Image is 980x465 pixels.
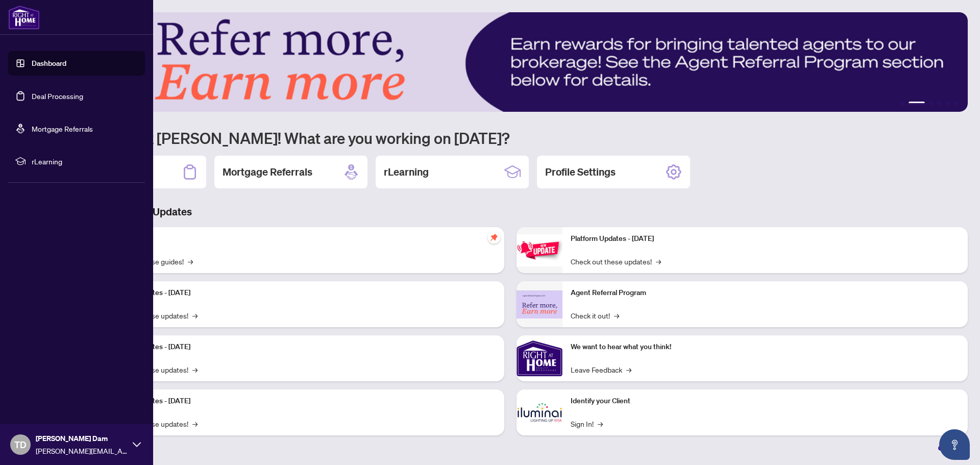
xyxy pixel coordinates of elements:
a: Check it out!→ [571,310,619,321]
button: 3 [929,102,933,106]
p: Self-Help [107,233,496,244]
p: Identify your Client [571,396,960,407]
h3: Brokerage & Industry Updates [53,205,968,219]
a: Check out these updates!→ [571,256,661,267]
p: Agent Referral Program [571,287,960,299]
span: → [614,310,619,321]
img: Agent Referral Program [517,290,562,319]
p: We want to hear what you think! [571,341,960,353]
span: [PERSON_NAME] Dam [36,433,128,444]
a: Deal Processing [32,91,83,101]
span: → [656,256,661,267]
img: Slide 1 [53,12,968,112]
h2: rLearning [384,165,429,179]
button: Open asap [939,429,970,460]
button: 1 [900,102,904,106]
span: [PERSON_NAME][EMAIL_ADDRESS][DOMAIN_NAME] [36,445,128,456]
span: → [192,418,198,429]
button: 2 [909,102,925,106]
img: Identify your Client [517,389,562,435]
a: Dashboard [32,59,66,68]
a: Mortgage Referrals [32,124,93,133]
span: → [626,364,631,375]
button: 6 [953,102,958,106]
p: Platform Updates - [DATE] [107,341,496,353]
a: Sign In!→ [571,418,603,429]
img: We want to hear what you think! [517,335,562,381]
p: Platform Updates - [DATE] [107,396,496,407]
a: Leave Feedback→ [571,364,631,375]
span: pushpin [488,231,500,243]
button: 4 [937,102,941,106]
span: → [192,364,198,375]
h1: Welcome back [PERSON_NAME]! What are you working on [DATE]? [53,128,968,148]
img: logo [8,5,40,30]
span: → [598,418,603,429]
p: Platform Updates - [DATE] [107,287,496,299]
p: Platform Updates - [DATE] [571,233,960,244]
span: rLearning [32,156,138,167]
span: → [188,256,193,267]
span: → [192,310,198,321]
button: 5 [945,102,949,106]
img: Platform Updates - June 23, 2025 [517,234,562,266]
span: TD [14,437,27,452]
h2: Mortgage Referrals [223,165,312,179]
h2: Profile Settings [545,165,616,179]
